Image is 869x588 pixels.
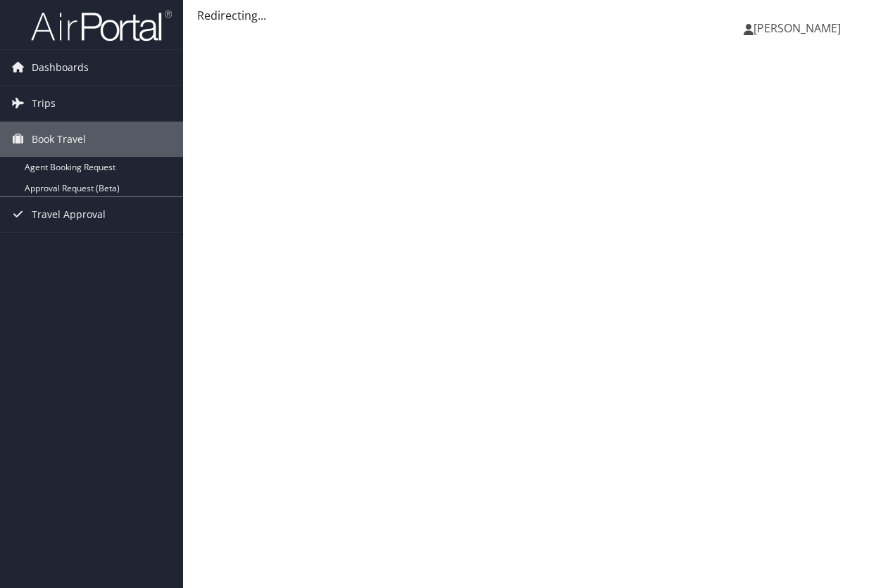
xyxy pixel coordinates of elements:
span: Travel Approval [32,197,106,232]
span: Trips [32,86,56,121]
span: [PERSON_NAME] [754,20,841,36]
a: [PERSON_NAME] [744,7,855,49]
div: Redirecting... [197,7,855,24]
img: airportal-logo.png [31,9,172,42]
span: Dashboards [32,50,89,85]
span: Book Travel [32,122,86,157]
